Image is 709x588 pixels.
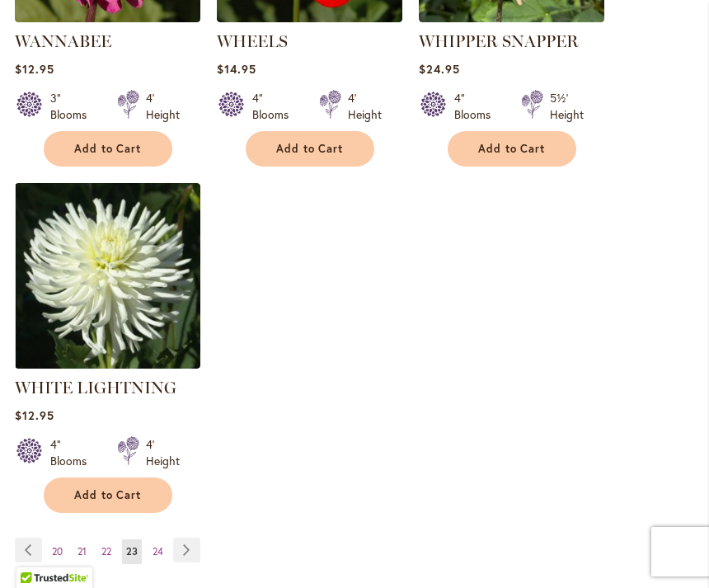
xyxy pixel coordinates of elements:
[73,539,91,564] a: 21
[276,142,344,156] span: Add to Cart
[246,131,374,167] button: Add to Cart
[15,61,54,77] span: $12.95
[77,545,87,557] span: 21
[146,436,180,469] div: 4' Height
[454,90,501,123] div: 4" Blooms
[97,539,115,564] a: 22
[478,142,546,156] span: Add to Cart
[15,356,200,372] a: WHITE LIGHTNING
[148,539,167,564] a: 24
[217,61,256,77] span: $14.95
[15,31,111,51] a: WANNABEE
[15,10,200,26] a: WANNABEE
[44,477,172,513] button: Add to Cart
[448,131,576,167] button: Add to Cart
[15,183,200,369] img: WHITE LIGHTNING
[15,378,176,397] a: WHITE LIGHTNING
[74,488,142,502] span: Add to Cart
[126,545,138,557] span: 23
[50,436,97,469] div: 4" Blooms
[146,90,180,123] div: 4' Height
[15,407,54,423] span: $12.95
[252,90,299,123] div: 4" Blooms
[153,545,163,557] span: 24
[348,90,382,123] div: 4' Height
[44,131,172,167] button: Add to Cart
[419,61,460,77] span: $24.95
[74,142,142,156] span: Add to Cart
[50,90,97,123] div: 3" Blooms
[217,31,288,51] a: WHEELS
[419,10,604,26] a: WHIPPER SNAPPER
[419,31,579,51] a: WHIPPER SNAPPER
[12,529,59,576] iframe: Launch Accessibility Center
[550,90,584,123] div: 5½' Height
[101,545,111,557] span: 22
[217,10,402,26] a: WHEELS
